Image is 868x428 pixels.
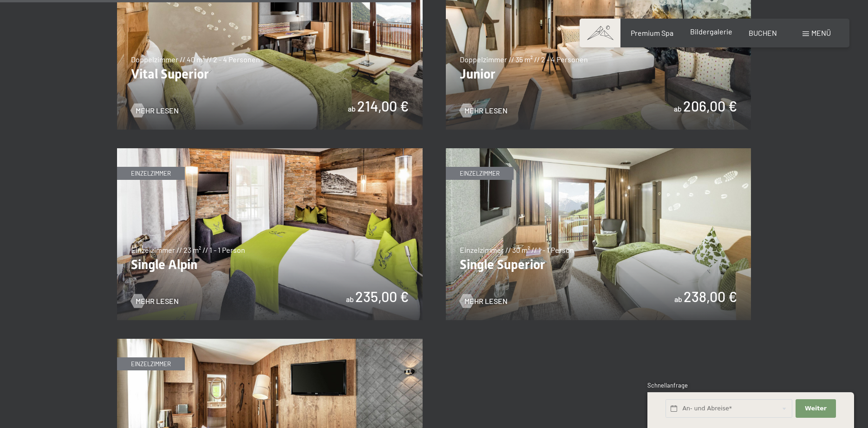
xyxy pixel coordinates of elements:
a: Premium Spa [631,28,673,37]
a: Single Alpin [117,149,423,154]
span: Mehr Lesen [136,105,179,116]
span: Mehr Lesen [464,105,508,116]
a: Mehr Lesen [131,296,179,306]
a: BUCHEN [749,28,777,37]
a: Mehr Lesen [460,296,508,306]
span: Weiter [805,404,827,413]
span: Menü [811,28,831,37]
span: Mehr Lesen [136,296,179,306]
a: Single Superior [446,149,751,154]
a: Single Relax [117,339,423,345]
img: Single Alpin [117,148,423,320]
a: Mehr Lesen [131,105,179,116]
button: Weiter [796,399,835,418]
span: Mehr Lesen [464,296,508,306]
span: Schnellanfrage [647,382,688,389]
img: Single Superior [446,148,751,320]
a: Mehr Lesen [460,105,508,116]
a: Bildergalerie [690,27,732,36]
